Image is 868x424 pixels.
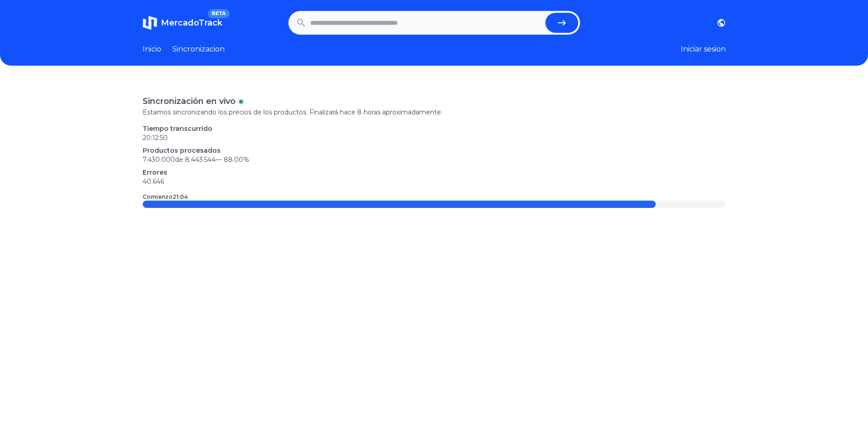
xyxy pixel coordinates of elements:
[172,44,225,55] a: Sincronizacion
[143,16,222,30] a: MercadoTrackBETA
[143,124,726,133] p: Tiempo transcurrido
[143,146,726,155] p: Productos procesados
[143,44,161,55] a: Inicio
[143,16,157,30] img: MercadoTrack
[143,168,726,177] p: Errores
[143,193,188,201] p: Comienzo
[143,95,236,108] p: Sincronización en vivo
[143,177,726,186] p: 40.646
[208,9,229,18] span: BETA
[143,155,726,164] p: 7.430.000 de 8.443.544 —
[143,134,168,142] time: 20:12:50
[173,193,188,200] time: 21:04
[161,18,222,28] span: MercadoTrack
[681,44,726,55] button: Iniciar sesion
[143,108,726,117] p: Estamos sincronizando los precios de los productos. Finalizará hace 8 horas aproximadamente.
[224,155,249,164] span: 88.00 %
